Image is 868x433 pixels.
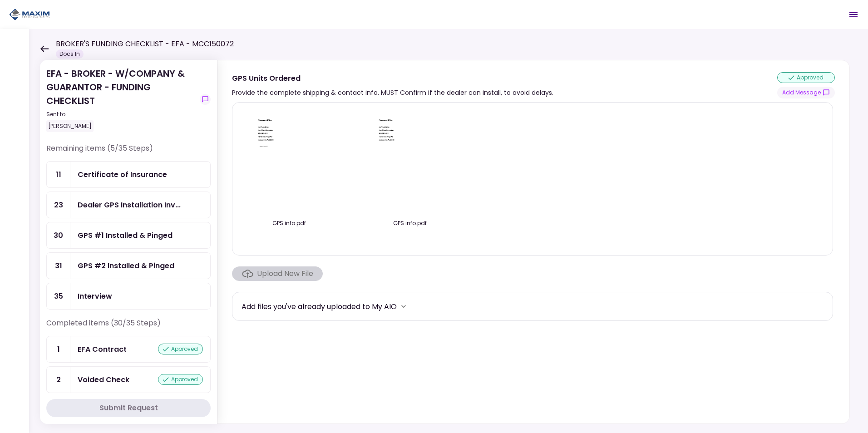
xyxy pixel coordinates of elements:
[46,192,211,218] a: 23Dealer GPS Installation Invoice
[777,72,835,83] div: approved
[158,374,203,385] div: approved
[47,283,70,309] div: 35
[78,374,129,385] div: Voided Check
[158,344,203,354] div: approved
[217,60,850,424] div: GPS Units OrderedProvide the complete shipping & contact info. MUST Confirm if the dealer can ins...
[46,318,211,336] div: Completed items (30/35 Steps)
[46,120,94,132] div: [PERSON_NAME]
[78,199,181,211] div: Dealer GPS Installation Invoice
[46,110,196,118] div: Sent to:
[232,266,323,281] span: Click here to upload the required document
[200,94,211,105] button: show-messages
[843,4,864,25] button: Open menu
[99,403,158,413] div: Submit Request
[56,39,234,49] h1: BROKER'S FUNDING CHECKLIST - EFA - MCC150072
[46,336,211,363] a: 1EFA Contractapproved
[46,143,211,161] div: Remaining items (5/35 Steps)
[46,283,211,310] a: 35Interview
[46,399,211,417] button: Submit Request
[9,8,50,21] img: Partner icon
[78,230,173,241] div: GPS #1 Installed & Pinged
[47,162,70,187] div: 11
[47,253,70,279] div: 31
[78,344,127,355] div: EFA Contract
[46,161,211,188] a: 11Certificate of Insurance
[397,300,410,313] button: more
[777,87,835,98] button: show-messages
[46,67,196,132] div: EFA - BROKER - W/COMPANY & GUARANTOR - FUNDING CHECKLIST
[56,49,84,59] div: Docs In
[362,219,458,227] div: GPS info.pdf
[46,252,211,279] a: 31GPS #2 Installed & Pinged
[242,301,397,312] div: Add files you've already uploaded to My AIO
[47,222,70,248] div: 30
[232,87,553,98] div: Provide the complete shipping & contact info. MUST Confirm if the dealer can install, to avoid de...
[242,219,337,227] div: GPS info.pdf
[47,367,70,393] div: 2
[46,222,211,249] a: 30GPS #1 Installed & Pinged
[78,290,112,302] div: Interview
[78,169,167,180] div: Certificate of Insurance
[47,192,70,218] div: 23
[232,73,553,84] div: GPS Units Ordered
[47,336,70,362] div: 1
[78,260,174,271] div: GPS #2 Installed & Pinged
[46,366,211,393] a: 2Voided Checkapproved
